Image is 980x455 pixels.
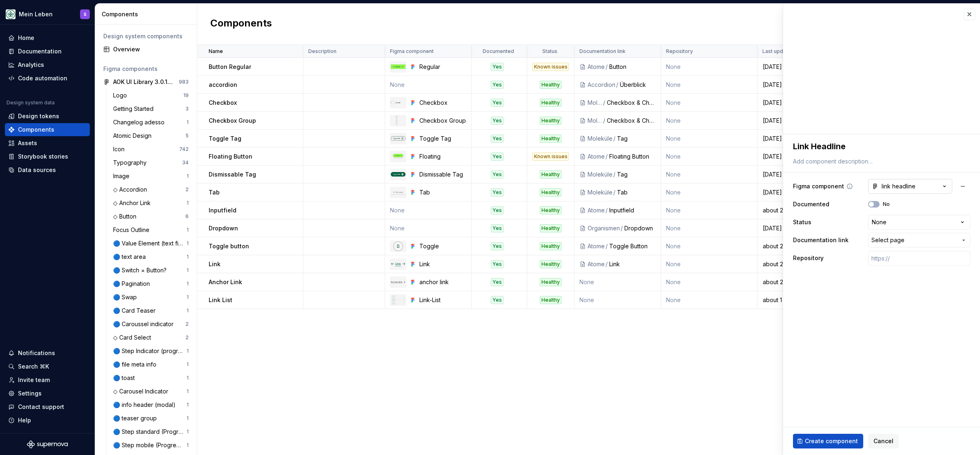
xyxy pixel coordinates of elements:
[187,240,189,247] div: 1
[187,119,189,126] div: 1
[113,387,171,395] div: ◇ Carousel Indicator
[602,117,607,125] div: /
[391,281,405,284] img: anchor link
[588,188,612,197] div: Moleküle
[542,48,557,55] p: Status
[491,99,503,107] div: Yes
[612,188,617,197] div: /
[113,320,177,328] div: 🔵 Caroussel indicator
[113,414,160,422] div: 🔵 teaser group
[661,291,757,309] td: None
[483,48,514,55] p: Documented
[588,81,615,89] div: Accordion
[18,362,49,371] div: Search ⌘K
[617,170,656,179] div: Tag
[187,307,189,314] div: 1
[588,99,602,107] div: Moleküle
[18,389,42,398] div: Settings
[209,63,251,71] p: Button Regular
[110,264,192,277] a: 🔵 Switch = Button?1
[110,250,192,263] a: 🔵 text area1
[532,63,569,71] div: Known issues
[187,281,189,287] div: 1
[391,262,405,266] img: Link
[419,63,466,71] div: Regular
[588,135,612,143] div: Moleküle
[588,117,602,125] div: Moleküle
[5,387,90,400] a: Settings
[103,65,189,73] div: Figma components
[605,206,609,214] div: /
[605,260,609,268] div: /
[540,81,561,89] div: Healthy
[113,118,168,126] div: Changelog adesso
[5,360,90,373] button: Search ⌘K
[179,146,189,152] div: 742
[793,254,824,262] label: Repository
[110,425,192,438] a: 🔵 Step standard (Progress stepper)1
[110,345,192,358] a: 🔵 Step Indicator (progress stepper)1
[5,123,90,136] a: Components
[390,48,434,55] p: Figma component
[491,278,503,286] div: Yes
[758,206,814,214] div: about 22 hours ago
[758,117,814,125] div: [DATE]
[110,277,192,290] a: 🔵 Pagination1
[661,76,757,94] td: None
[113,266,170,274] div: 🔵 Switch = Button?
[113,132,155,140] div: Atomic Design
[110,291,192,304] a: 🔵 Swap1
[100,43,192,56] a: Overview
[419,99,466,107] div: Checkbox
[385,76,472,94] td: None
[419,170,466,179] div: Dismissable Tag
[113,374,138,382] div: 🔵 toast
[661,148,757,166] td: None
[758,242,814,250] div: about 23 hours ago
[783,4,980,134] iframe: figma-embed
[391,101,405,104] img: Checkbox
[209,135,241,143] p: Toggle Tag
[5,414,90,427] button: Help
[113,91,130,99] div: Logo
[491,206,503,214] div: Yes
[393,241,403,251] img: Toggle
[187,361,189,368] div: 1
[182,159,189,166] div: 34
[209,278,242,286] p: Anchor Link
[868,434,899,448] button: Cancel
[18,74,67,82] div: Code automation
[602,99,607,107] div: /
[588,260,605,268] div: Atome
[491,81,503,89] div: Yes
[110,170,192,183] a: Image1
[187,254,189,260] div: 1
[110,183,192,196] a: ◇ Accordion2
[84,11,87,18] div: S
[185,106,189,112] div: 3
[605,242,609,250] div: /
[540,117,561,125] div: Healthy
[113,145,128,153] div: Icon
[185,213,189,220] div: 6
[793,434,863,448] button: Create component
[5,45,90,58] a: Documentation
[110,398,192,411] a: 🔵 info header (modal)1
[185,321,189,327] div: 2
[110,385,192,398] a: ◇ Carousel Indicator1
[793,218,811,226] label: Status
[2,5,93,23] button: Mein LebenS
[605,152,609,161] div: /
[793,236,849,244] label: Documentation link
[103,32,189,40] div: Design system components
[661,255,757,273] td: None
[113,172,133,180] div: Image
[391,190,405,195] img: Tab
[491,135,503,143] div: Yes
[209,296,232,304] p: Link List
[491,260,503,268] div: Yes
[661,183,757,201] td: None
[391,172,405,177] img: Dismissable Tag
[588,242,605,250] div: Atome
[612,170,617,179] div: /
